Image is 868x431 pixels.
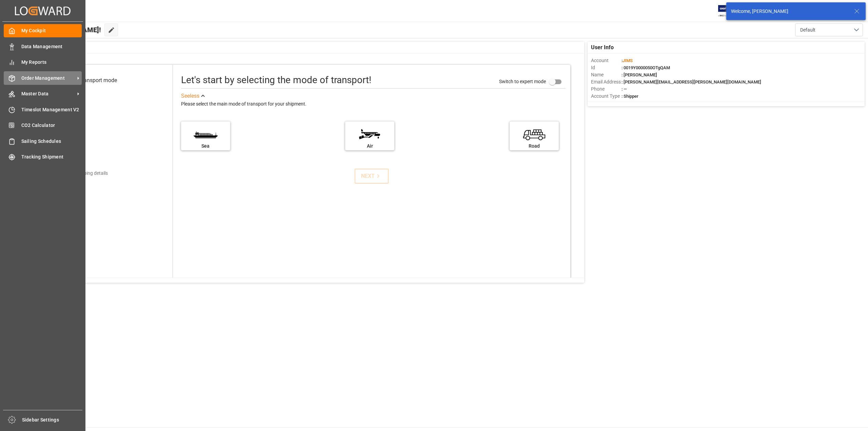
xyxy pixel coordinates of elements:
a: Sailing Schedules [4,134,82,148]
a: My Reports [4,56,82,69]
div: Sea [184,143,227,150]
span: Account [591,57,622,64]
div: Air [349,143,391,150]
div: See less [181,92,199,100]
span: : [PERSON_NAME][EMAIL_ADDRESS][PERSON_NAME][DOMAIN_NAME] [622,79,761,85]
img: Exertis%20JAM%20-%20Email%20Logo.jpg_1722504956.jpg [718,5,742,17]
span: : — [622,87,627,92]
span: : [PERSON_NAME] [622,72,657,77]
span: My Cockpit [21,27,82,34]
span: Account Type [591,93,622,100]
button: NEXT [355,169,389,184]
a: Tracking Shipment [4,150,82,164]
div: Select transport mode [64,76,117,85]
span: : [622,58,633,63]
span: Switch to expert mode [499,79,546,84]
span: Name [591,71,622,78]
span: Sailing Schedules [21,138,82,145]
span: JIMS [623,58,633,63]
span: User Info [591,43,614,52]
span: Master Data [21,90,75,97]
div: Add shipping details [65,170,108,177]
div: Welcome, [PERSON_NAME] [731,8,848,15]
span: My Reports [21,59,82,66]
span: CO2 Calculator [21,122,82,129]
a: My Cockpit [4,24,82,37]
span: Phone [591,86,622,93]
span: Order Management [21,75,75,82]
span: Email Address [591,78,622,86]
div: Please select the main mode of transport for your shipment. [181,100,566,108]
span: Tracking Shipment [21,153,82,161]
span: Sidebar Settings [22,416,83,424]
a: Data Management [4,40,82,53]
span: Default [800,26,815,34]
span: Id [591,64,622,71]
span: Data Management [21,43,82,50]
span: : Shipper [622,94,638,99]
div: Road [513,143,555,150]
button: open menu [795,23,863,36]
a: Timeslot Management V2 [4,103,82,116]
div: NEXT [361,172,382,180]
div: Let's start by selecting the mode of transport! [181,73,371,87]
a: CO2 Calculator [4,119,82,132]
span: Timeslot Management V2 [21,106,82,113]
span: : 0019Y0000050OTgQAM [622,65,670,70]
